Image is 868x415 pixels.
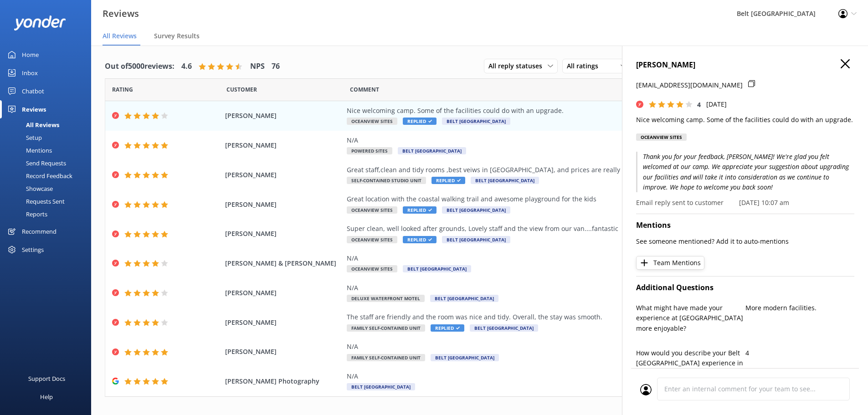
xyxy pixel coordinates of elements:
[5,195,65,208] div: Requests Sent
[103,6,139,21] h3: Reviews
[5,144,52,157] div: Mentions
[403,118,437,125] span: Replied
[5,208,47,220] div: Reports
[745,303,855,313] p: More modern facilities.
[105,61,175,72] h4: Out of 5000 reviews:
[471,177,539,184] span: Belt [GEOGRAPHIC_DATA]
[640,384,652,395] img: user_profile.svg
[225,200,343,210] span: [PERSON_NAME]
[5,144,91,157] a: Mentions
[347,224,761,234] div: Super clean, well looked after grounds, Lovely staff and the view from our van....fantastic
[347,354,425,361] span: Family Self-Contained Unit
[841,59,850,69] button: Close
[350,85,379,94] span: Question
[5,118,91,131] a: All Reviews
[347,118,397,125] span: Oceanview Sites
[225,140,343,150] span: [PERSON_NAME]
[5,157,91,169] a: Send Requests
[14,15,66,31] img: yonder-white-logo.png
[225,258,343,268] span: [PERSON_NAME] & [PERSON_NAME]
[225,288,343,298] span: [PERSON_NAME]
[112,85,133,94] span: Date
[347,324,425,332] span: Family Self-Contained Unit
[347,236,397,243] span: Oceanview Sites
[636,282,854,294] h4: Additional Questions
[431,354,499,361] span: Belt [GEOGRAPHIC_DATA]
[5,169,91,182] a: Record Feedback
[347,283,761,293] div: N/A
[5,182,53,195] div: Showcase
[22,82,44,100] div: Chatbot
[488,61,548,71] span: All reply statuses
[225,376,343,386] span: [PERSON_NAME] Photography
[347,106,761,116] div: Nice welcoming camp. Some of the facilities could do with an upgrade.
[5,131,42,144] div: Setup
[431,324,464,332] span: Replied
[225,347,343,357] span: [PERSON_NAME]
[225,318,343,328] span: [PERSON_NAME]
[430,295,498,302] span: Belt [GEOGRAPHIC_DATA]
[5,195,91,208] a: Requests Sent
[347,135,761,145] div: N/A
[398,147,466,154] span: Belt [GEOGRAPHIC_DATA]
[40,388,53,406] div: Help
[226,85,257,94] span: Date
[5,131,91,144] a: Setup
[403,236,437,243] span: Replied
[5,208,91,220] a: Reports
[431,177,465,184] span: Replied
[442,118,510,125] span: Belt [GEOGRAPHIC_DATA]
[5,157,66,169] div: Send Requests
[403,265,471,272] span: Belt [GEOGRAPHIC_DATA]
[347,177,426,184] span: Self-Contained Studio Unit
[636,198,724,208] p: Email reply sent to customer
[636,152,854,193] p: Thank you for your feedback, [PERSON_NAME]! We're glad you felt welcomed at our camp. We apprecia...
[28,369,65,388] div: Support Docs
[636,80,743,90] p: [EMAIL_ADDRESS][DOMAIN_NAME]
[22,64,38,82] div: Inbox
[22,100,46,118] div: Reviews
[5,169,72,182] div: Record Feedback
[250,61,265,72] h4: NPS
[347,312,761,322] div: The staff are friendly and the room was nice and tidy. Overall, the stay was smooth.
[347,265,397,272] span: Oceanview Sites
[347,253,761,263] div: N/A
[225,111,343,121] span: [PERSON_NAME]
[347,165,761,175] div: Great staff,clean and tidy rooms ,best veiws in [GEOGRAPHIC_DATA], and prices are really good.
[636,59,854,71] h4: [PERSON_NAME]
[567,61,604,71] span: All ratings
[739,198,789,208] p: [DATE] 10:07 am
[22,241,44,259] div: Settings
[636,303,745,333] p: What might have made your experience at [GEOGRAPHIC_DATA] more enjoyable?
[154,31,200,41] span: Survey Results
[347,342,761,352] div: N/A
[272,61,280,72] h4: 76
[636,133,687,141] div: Oceanview Sites
[22,222,56,241] div: Recommend
[347,194,761,204] div: Great location with the coastal walking trail and awesome playground for the kids
[181,61,192,72] h4: 4.6
[636,348,745,379] p: How would you describe your Belt [GEOGRAPHIC_DATA] experience in terms of value for money?
[745,348,855,358] p: 4
[103,31,137,41] span: All Reviews
[636,220,854,231] h4: Mentions
[442,236,510,243] span: Belt [GEOGRAPHIC_DATA]
[403,206,437,214] span: Replied
[22,46,39,64] div: Home
[5,182,91,195] a: Showcase
[225,229,343,239] span: [PERSON_NAME]
[347,206,397,214] span: Oceanview Sites
[347,295,425,302] span: Deluxe Waterfront Motel
[706,99,727,109] p: [DATE]
[347,147,392,154] span: Powered Sites
[347,371,761,381] div: N/A
[347,383,415,390] span: Belt [GEOGRAPHIC_DATA]
[442,206,510,214] span: Belt [GEOGRAPHIC_DATA]
[636,236,854,246] p: See someone mentioned? Add it to auto-mentions
[5,118,59,131] div: All Reviews
[470,324,538,332] span: Belt [GEOGRAPHIC_DATA]
[225,170,343,180] span: [PERSON_NAME]
[636,256,704,270] button: Team Mentions
[697,100,701,109] span: 4
[636,115,854,125] p: Nice welcoming camp. Some of the facilities could do with an upgrade.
